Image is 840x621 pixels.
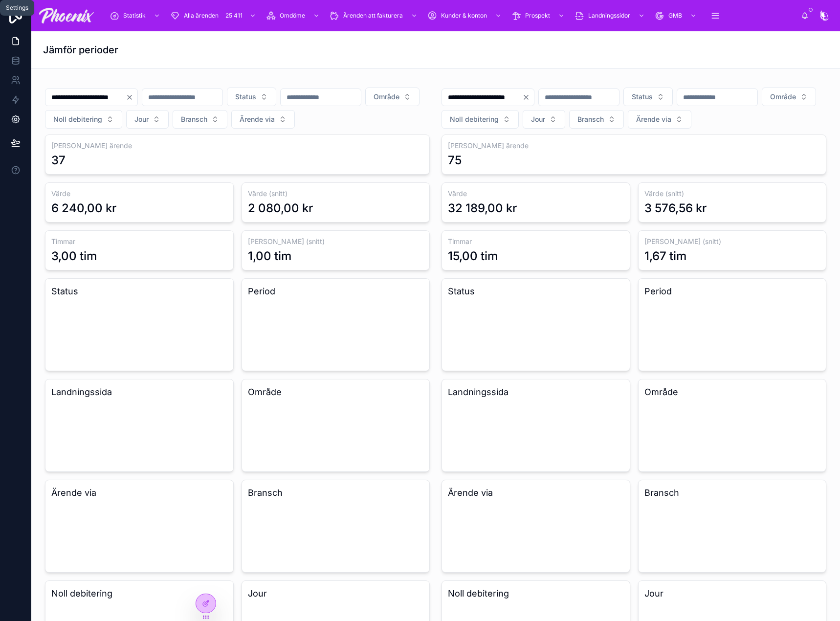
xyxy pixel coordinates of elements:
[280,12,305,20] span: Omdöme
[577,114,604,124] span: Bransch
[227,88,276,106] button: Select Button
[134,114,149,124] span: Jour
[525,12,550,20] span: Prospekt
[652,7,702,24] a: GMB
[523,110,565,129] button: Select Button
[424,7,507,24] a: Kunder & konton
[231,110,295,129] button: Select Button
[448,248,498,264] div: 15,00 tim
[644,486,820,500] h3: Bransch
[374,92,399,102] span: Område
[39,8,94,23] img: App logo
[448,237,624,246] h3: Timmar
[441,12,487,20] span: Kunder & konton
[248,486,424,500] h3: Bransch
[51,587,227,600] h3: Noll debitering
[448,587,624,600] h3: Noll debitering
[450,114,499,124] span: Noll debitering
[644,385,820,399] h3: Område
[248,587,424,600] h3: Jour
[240,114,275,124] span: Ärende via
[644,189,820,199] h3: Värde (snitt)
[45,110,122,129] button: Select Button
[588,12,630,20] span: Landningssidor
[632,92,653,102] span: Status
[448,486,624,500] h3: Ärende via
[184,12,219,20] span: Alla ärenden
[248,385,424,399] h3: Område
[644,285,820,298] h3: Period
[522,93,534,101] button: Clear
[442,110,519,129] button: Select Button
[531,114,545,124] span: Jour
[51,200,116,216] div: 6 240,00 kr
[167,7,261,24] a: Alla ärenden25 411
[644,587,820,600] h3: Jour
[51,285,227,298] h3: Status
[173,110,227,129] button: Select Button
[448,385,624,399] h3: Landningssida
[107,7,165,24] a: Statistik
[43,43,118,57] h1: Jämför perioder
[51,141,423,151] h3: [PERSON_NAME] ärende
[248,285,424,298] h3: Period
[102,5,801,26] div: scrollable content
[762,88,816,106] button: Select Button
[222,10,245,22] div: 25 411
[235,92,256,102] span: Status
[248,189,424,199] h3: Värde (snitt)
[668,12,682,20] span: GMB
[248,248,291,264] div: 1,00 tim
[123,12,146,20] span: Statistik
[51,486,227,500] h3: Ärende via
[263,7,325,24] a: Omdöme
[6,4,28,12] div: Settings
[327,7,422,24] a: Ärenden att fakturera
[572,7,650,24] a: Landningssidor
[448,189,624,199] h3: Värde
[644,248,686,264] div: 1,67 tim
[248,237,424,246] h3: [PERSON_NAME] (snitt)
[623,88,673,106] button: Select Button
[448,153,462,168] div: 75
[448,200,517,216] div: 32 189,00 kr
[126,93,137,101] button: Clear
[343,12,403,20] span: Ärenden att fakturera
[51,385,227,399] h3: Landningssida
[181,114,207,124] span: Bransch
[51,153,66,168] div: 37
[448,285,624,298] h3: Status
[508,7,570,24] a: Prospekt
[51,237,227,246] h3: Timmar
[248,200,313,216] div: 2 080,00 kr
[448,141,820,151] h3: [PERSON_NAME] ärende
[644,200,707,216] div: 3 576,56 kr
[51,189,227,199] h3: Värde
[636,114,671,124] span: Ärende via
[365,88,420,106] button: Select Button
[126,110,169,129] button: Select Button
[644,237,820,246] h3: [PERSON_NAME] (snitt)
[51,248,97,264] div: 3,00 tim
[770,92,796,102] span: Område
[569,110,624,129] button: Select Button
[628,110,691,129] button: Select Button
[53,114,102,124] span: Noll debitering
